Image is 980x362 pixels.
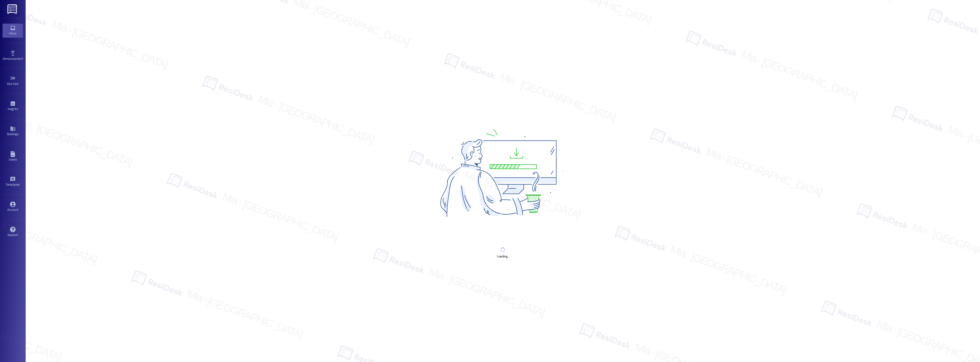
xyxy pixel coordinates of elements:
[3,74,23,88] a: Site Visit •
[18,81,19,85] span: •
[3,200,23,214] a: Account
[497,254,508,259] div: Loading...
[3,150,23,164] a: Leads
[3,225,23,239] a: Support
[3,99,23,113] a: Insights •
[18,106,18,110] span: •
[3,24,23,37] a: Inbox
[7,4,18,14] img: ResiDesk Logo
[3,124,23,138] a: Buildings
[3,175,23,189] a: Templates •
[20,182,21,186] span: •
[23,56,24,60] span: •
